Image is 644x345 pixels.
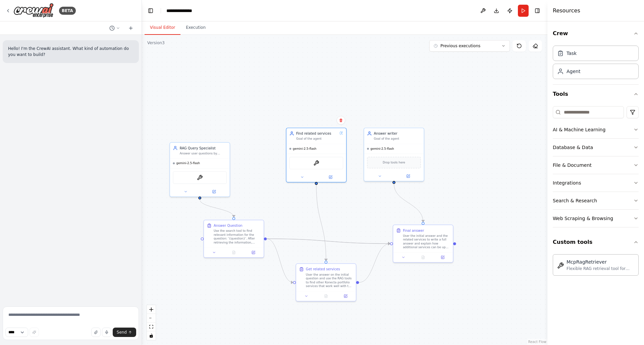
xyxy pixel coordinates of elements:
span: gemini-2.5-flash [176,161,200,165]
div: RAG Query SpecialistAnswer user questions by retrieving relevant information from the document da... [169,142,230,197]
div: Get related services [306,267,340,271]
div: Database & Data [553,144,593,151]
button: AI & Machine Learning [553,121,639,138]
button: File & Document [553,156,639,174]
button: Database & Data [553,139,639,156]
img: McpRagRetriever [313,160,319,166]
div: Final answerUser the initial answer and the related services to write a full answer and explain h... [393,225,453,263]
div: Task [567,50,577,57]
span: gemini-2.5-flash [370,147,394,151]
button: Integrations [553,174,639,192]
div: Web Scraping & Browsing [553,215,613,222]
button: Start a new chat [125,24,136,32]
g: Edge from 3add7170-2c89-47f2-9b8c-8e7f2c4c096d to e5546e47-28a6-4afc-9c47-079f442f1499 [267,236,390,246]
button: toggle interactivity [147,331,156,340]
button: Previous executions [429,40,510,52]
g: Edge from c18cedc2-7f1d-4d62-be98-71dd3fb1cd6e to e5546e47-28a6-4afc-9c47-079f442f1499 [359,241,390,285]
span: Drop tools here [383,160,405,165]
div: Answer writerGoal of the agentgemini-2.5-flashDrop tools here [364,128,424,182]
div: Goal of the agent [296,137,337,141]
g: Edge from 85cda54b-6d24-4d5d-bcb8-5617dfdde954 to 3add7170-2c89-47f2-9b8c-8e7f2c4c096d [197,199,236,217]
div: Integrations [553,180,581,186]
button: Improve this prompt [30,328,39,337]
button: Execution [180,21,211,35]
div: Version 3 [147,40,165,46]
span: gemini-2.5-flash [293,147,317,151]
button: Tools [553,85,639,103]
div: AI & Machine Learning [553,126,605,133]
img: McpRagRetriever [557,262,564,269]
div: Flexible RAG retrieval tool for CrewAI - works with any RAG service [567,266,634,271]
button: fit view [147,323,156,331]
button: Hide right sidebar [533,6,542,15]
button: Open in side panel [434,255,451,260]
div: Final answer [403,228,424,233]
button: zoom out [147,314,156,323]
button: No output available [413,255,433,260]
button: zoom in [147,305,156,314]
button: Click to speak your automation idea [102,328,111,337]
div: User the initial answer and the related services to write a full answer and explain how additiona... [403,234,450,249]
div: Get related servicesUser the answer on the initial question and use the RAG tools to find other K... [296,263,356,301]
button: No output available [316,293,336,299]
button: Open in side panel [317,174,344,180]
div: BETA [59,7,76,15]
span: Previous executions [440,43,480,49]
p: Hello! I'm the CrewAI assistant. What kind of automation do you want to build? [8,46,133,58]
div: Tools [553,103,639,233]
button: Hide left sidebar [146,6,155,15]
button: Send [113,328,136,337]
button: Open in side panel [337,293,354,299]
img: Logo [13,3,54,18]
g: Edge from fb9b7a14-22b1-4cbb-918e-3a8486568289 to e5546e47-28a6-4afc-9c47-079f442f1499 [391,184,425,222]
button: Web Scraping & Browsing [553,210,639,227]
a: React Flow attribution [528,340,546,344]
button: Switch to previous chat [107,24,123,32]
div: Answer QuestionUse the search tool to find relevant information for the question: '{question}'. A... [204,220,264,258]
div: Use the search tool to find relevant information for the question: '{question}'. After retrieving... [214,229,261,245]
div: React Flow controls [147,305,156,340]
img: McpRagRetriever [197,175,203,181]
button: Delete node [336,116,345,125]
button: Upload files [91,328,101,337]
button: No output available [223,250,244,255]
button: Search & Research [553,192,639,209]
div: Find related services [296,131,337,136]
div: User the answer on the initial question and use the RAG tools to find other Konecta portfolio ser... [306,273,353,288]
div: McpRagRetriever [567,259,634,265]
div: Answer user questions by retrieving relevant information from the document database and providing... [180,151,227,155]
g: Edge from 3add7170-2c89-47f2-9b8c-8e7f2c4c096d to c18cedc2-7f1d-4d62-be98-71dd3fb1cd6e [267,236,293,285]
button: Crew [553,24,639,43]
div: Find related servicesGoal of the agentgemini-2.5-flashMcpRagRetriever [286,128,347,183]
button: Open in side panel [245,250,262,255]
div: Goal of the agent [374,137,421,141]
span: Send [117,330,127,335]
button: Open in side panel [394,173,422,179]
div: Answer Question [214,223,243,228]
button: Open in side panel [200,189,228,194]
nav: breadcrumb [166,7,192,14]
div: Answer writer [374,131,421,136]
button: Custom tools [553,233,639,252]
div: Crew [553,43,639,84]
div: RAG Query Specialist [180,146,227,150]
div: Search & Research [553,197,597,204]
button: Visual Editor [145,21,180,35]
g: Edge from d7bd337f-d043-4a1a-bdce-04ec7957d966 to c18cedc2-7f1d-4d62-be98-71dd3fb1cd6e [314,185,328,261]
h4: Resources [553,7,580,15]
div: Agent [567,68,580,75]
div: File & Document [553,162,592,168]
